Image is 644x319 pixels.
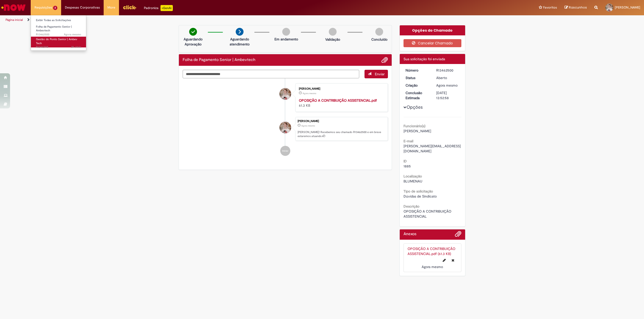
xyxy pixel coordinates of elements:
a: Rascunhos [565,5,587,10]
time: 29/08/2025 13:52:54 [301,124,315,127]
button: Enviar [365,70,388,78]
div: 29/08/2025 13:52:54 [436,83,460,88]
a: OPOSIÇÃO A CONTRIBUIÇÃO ASSISTENCIAL.pdf [299,98,377,103]
b: Descrição [404,204,419,209]
span: 1885 [404,164,411,168]
time: 29/08/2025 13:53:06 [422,265,443,269]
a: Página inicial [6,18,23,22]
img: img-circle-grey.png [375,28,383,36]
span: Requisições [34,5,52,10]
time: 29/08/2025 13:52:55 [64,33,81,36]
p: Aguardando atendimento [227,37,252,47]
dt: Número [402,68,433,73]
span: Agora mesmo [301,124,315,127]
span: Dúvidas de Sindicato [404,194,437,199]
span: Despesas Corporativas [65,5,100,10]
a: OPOSIÇÃO A CONTRIBUIÇÃO ASSISTENCIAL.pdf (61.3 KB) [408,246,455,256]
span: 2 [53,6,57,10]
img: check-circle-green.png [189,28,197,36]
div: [DATE] 13:52:58 [436,90,460,100]
div: R13462500 [436,68,460,73]
img: img-circle-grey.png [282,28,290,36]
div: Alan Felipe Jantz [279,122,291,133]
span: Gestão do Ponto Senior | Ambev Tech [36,37,77,45]
p: +GenAi [160,5,173,11]
span: [PERSON_NAME][EMAIL_ADDRESS][DOMAIN_NAME] [404,144,461,153]
div: Opções do Chamado [400,25,465,35]
img: ServiceNow [1,3,26,13]
a: Aberto R13462115 : Gestão do Ponto Senior | Ambev Tech [31,37,86,47]
img: img-circle-grey.png [329,28,337,36]
textarea: Digite sua mensagem aqui... [183,70,359,78]
span: BLUMENAU [404,179,422,183]
span: Agora mesmo [422,265,443,269]
span: Agora mesmo [303,92,316,95]
span: [PERSON_NAME] [404,129,431,133]
dt: Status [402,75,433,80]
b: Localização [404,174,422,178]
button: Adicionar anexos [381,57,388,63]
img: arrow-next.png [236,28,244,36]
span: More [107,5,115,10]
span: Sua solicitação foi enviada [404,57,445,61]
button: Adicionar anexos [455,231,461,240]
dt: Conclusão Estimada [402,90,433,100]
span: Rascunhos [569,5,587,10]
a: Aberto R13462500 : Folha de Pagamento Senior | Ambevtech [31,24,86,35]
div: Aberto [436,75,460,80]
span: Enviar [375,72,385,76]
div: Padroniza [144,5,173,11]
dt: Criação [402,83,433,88]
span: Agora mesmo [64,33,81,36]
time: 29/08/2025 13:53:06 [303,92,316,95]
span: Folha de Pagamento Senior | Ambevtech [36,25,72,33]
b: E-mail [404,139,413,143]
p: [PERSON_NAME]! Recebemos seu chamado R13462500 e em breve estaremos atuando. [298,130,385,138]
ul: Requisições [31,15,86,51]
span: R13462115 [36,45,81,49]
time: 29/08/2025 12:09:02 [71,45,81,49]
ul: Histórico de tíquete [183,78,388,161]
a: Exibir Todas as Solicitações [31,18,86,23]
b: Tipo de solicitação [404,189,433,194]
span: [PERSON_NAME] [615,5,640,10]
b: ID [404,159,407,163]
span: Favoritos [543,5,557,10]
p: Concluído [371,37,387,42]
button: Cancelar Chamado [404,39,462,47]
span: Agora mesmo [436,83,458,88]
span: OPOSIÇÃO A CONTRIBUIÇÃO ASSISTENCIAL [404,209,452,219]
p: Em andamento [274,37,298,42]
button: Excluir OPOSIÇÃO A CONTRIBUIÇÃO ASSISTENCIAL.pdf [449,256,457,264]
button: Editar nome de arquivo OPOSIÇÃO A CONTRIBUIÇÃO ASSISTENCIAL.pdf [440,256,449,264]
div: Alan Felipe Jantz [279,88,291,100]
ul: Trilhas de página [4,15,426,25]
div: 61.3 KB [299,98,383,108]
div: [PERSON_NAME] [299,87,383,90]
p: Aguardando Aprovação [181,37,205,47]
span: 2h atrás [71,45,81,49]
p: Validação [325,37,340,42]
b: Funcionário(s) [404,124,425,128]
span: R13462500 [36,33,81,37]
img: click_logo_yellow_360x200.png [123,4,136,11]
time: 29/08/2025 13:52:54 [436,83,458,88]
h2: Anexos [404,232,416,236]
li: Alan Felipe Jantz [183,117,388,141]
div: [PERSON_NAME] [298,120,385,123]
h2: Folha de Pagamento Senior | Ambevtech Histórico de tíquete [183,58,255,62]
